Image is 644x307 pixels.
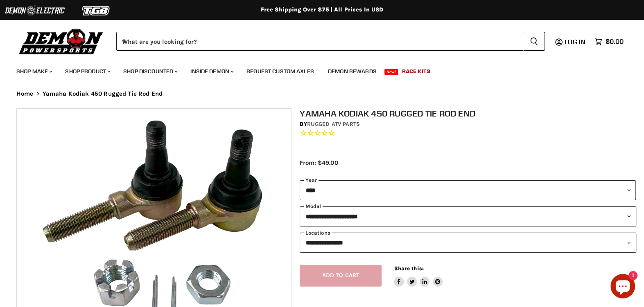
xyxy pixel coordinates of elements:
[10,60,621,80] ul: Main menu
[523,32,545,51] button: Search
[43,90,163,97] span: Yamaha Kodiak 450 Rugged Tie Rod End
[396,63,436,80] a: Race Kits
[66,3,127,18] img: TGB Logo 2
[606,38,624,45] span: $0.00
[565,38,585,46] span: Log in
[16,27,106,56] img: Demon Powersports
[117,63,183,80] a: Shop Discounted
[300,129,636,138] span: Rated 0.0 out of 5 stars 0 reviews
[300,206,636,226] select: modal-name
[4,3,66,18] img: Demon Electric Logo 2
[394,265,443,287] aside: Share this:
[184,63,239,80] a: Inside Demon
[384,69,398,75] span: New!
[300,180,636,200] select: year
[10,63,57,80] a: Shop Make
[59,63,115,80] a: Shop Product
[300,108,636,119] h1: Yamaha Kodiak 450 Rugged Tie Rod End
[300,159,338,166] span: From: $49.00
[116,32,523,51] input: When autocomplete results are available use up and down arrows to review and enter to select
[240,63,320,80] a: Request Custom Axles
[116,32,545,51] form: Product
[300,233,636,253] select: keys
[307,121,360,128] a: Rugged ATV Parts
[16,90,34,97] a: Home
[608,274,637,300] inbox-online-store-chat: Shopify online store chat
[590,36,628,47] a: $0.00
[561,38,590,45] a: Log in
[300,120,636,129] div: by
[322,63,383,80] a: Demon Rewards
[394,265,423,271] span: Share this:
